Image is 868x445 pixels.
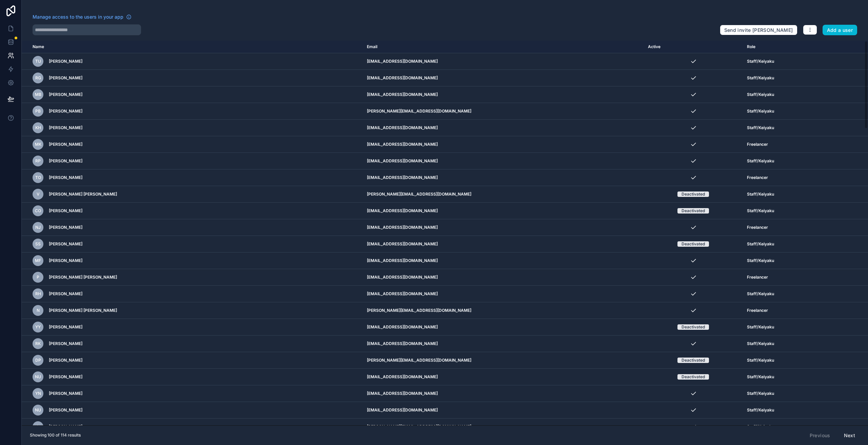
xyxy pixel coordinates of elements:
[49,424,82,429] span: [PERSON_NAME]
[363,286,644,302] td: [EMAIL_ADDRESS][DOMAIN_NAME]
[49,191,117,197] span: [PERSON_NAME] [PERSON_NAME]
[49,241,82,247] span: [PERSON_NAME]
[363,103,644,120] td: [PERSON_NAME][EMAIL_ADDRESS][DOMAIN_NAME]
[35,208,41,214] span: CO
[747,424,774,429] span: Staff/Keiyaku
[747,407,774,413] span: Staff/Keiyaku
[49,374,82,380] span: [PERSON_NAME]
[682,191,705,197] div: Deactivated
[37,275,39,280] span: P
[49,358,82,363] span: [PERSON_NAME]
[363,319,644,336] td: [EMAIL_ADDRESS][DOMAIN_NAME]
[747,275,768,280] span: Freelancer
[49,407,82,413] span: [PERSON_NAME]
[682,324,705,330] div: Deactivated
[363,136,644,153] td: [EMAIL_ADDRESS][DOMAIN_NAME]
[747,208,774,214] span: Staff/Keiyaku
[363,219,644,236] td: [EMAIL_ADDRESS][DOMAIN_NAME]
[363,269,644,286] td: [EMAIL_ADDRESS][DOMAIN_NAME]
[35,341,41,346] span: RK
[49,225,82,230] span: [PERSON_NAME]
[35,324,41,330] span: YY
[49,308,117,313] span: [PERSON_NAME] [PERSON_NAME]
[747,175,768,180] span: Freelancer
[363,236,644,252] td: [EMAIL_ADDRESS][DOMAIN_NAME]
[363,336,644,352] td: [EMAIL_ADDRESS][DOMAIN_NAME]
[363,153,644,169] td: [EMAIL_ADDRESS][DOMAIN_NAME]
[30,432,81,438] span: Showing 100 of 114 results
[33,14,123,20] span: Manage access to the users in your app
[363,120,644,136] td: [EMAIL_ADDRESS][DOMAIN_NAME]
[363,252,644,269] td: [EMAIL_ADDRESS][DOMAIN_NAME]
[747,291,774,297] span: Staff/Keiyaku
[747,258,774,263] span: Staff/Keiyaku
[363,169,644,186] td: [EMAIL_ADDRESS][DOMAIN_NAME]
[49,108,82,114] span: [PERSON_NAME]
[35,241,41,247] span: SS
[682,374,705,380] div: Deactivated
[363,369,644,385] td: [EMAIL_ADDRESS][DOMAIN_NAME]
[49,291,82,297] span: [PERSON_NAME]
[35,374,41,380] span: NU
[747,191,774,197] span: Staff/Keiyaku
[49,75,82,81] span: [PERSON_NAME]
[35,158,41,164] span: RP
[363,53,644,70] td: [EMAIL_ADDRESS][DOMAIN_NAME]
[363,41,644,53] th: Email
[49,341,82,346] span: [PERSON_NAME]
[35,142,41,147] span: MK
[747,225,768,230] span: Freelancer
[747,374,774,380] span: Staff/Keiyaku
[747,158,774,164] span: Staff/Keiyaku
[35,407,41,413] span: NU
[747,125,774,130] span: Staff/Keiyaku
[49,208,82,214] span: [PERSON_NAME]
[682,208,705,214] div: Deactivated
[363,385,644,402] td: [EMAIL_ADDRESS][DOMAIN_NAME]
[22,41,363,53] th: Name
[22,41,868,425] div: scrollable content
[363,352,644,369] td: [PERSON_NAME][EMAIL_ADDRESS][DOMAIN_NAME]
[49,59,82,64] span: [PERSON_NAME]
[35,225,41,230] span: NJ
[644,41,743,53] th: Active
[49,142,82,147] span: [PERSON_NAME]
[747,108,774,114] span: Staff/Keiyaku
[37,424,39,429] span: L
[33,14,132,20] a: Manage access to the users in your app
[839,430,860,441] button: Next
[747,308,768,313] span: Freelancer
[363,402,644,419] td: [EMAIL_ADDRESS][DOMAIN_NAME]
[35,391,41,396] span: YN
[35,75,41,81] span: RG
[35,358,41,363] span: DP
[747,142,768,147] span: Freelancer
[37,191,40,197] span: V
[35,108,41,114] span: PB
[35,175,41,180] span: TO
[823,25,857,36] button: Add a user
[363,186,644,203] td: [PERSON_NAME][EMAIL_ADDRESS][DOMAIN_NAME]
[363,203,644,219] td: [EMAIL_ADDRESS][DOMAIN_NAME]
[49,92,82,97] span: [PERSON_NAME]
[720,25,797,36] button: Send invite [PERSON_NAME]
[49,258,82,263] span: [PERSON_NAME]
[37,308,40,313] span: N
[682,241,705,247] div: Deactivated
[363,86,644,103] td: [EMAIL_ADDRESS][DOMAIN_NAME]
[363,302,644,319] td: [PERSON_NAME][EMAIL_ADDRESS][DOMAIN_NAME]
[747,75,774,81] span: Staff/Keiyaku
[35,59,41,64] span: TU
[747,358,774,363] span: Staff/Keiyaku
[747,391,774,396] span: Staff/Keiyaku
[747,341,774,346] span: Staff/Keiyaku
[35,258,41,263] span: MF
[49,175,82,180] span: [PERSON_NAME]
[747,241,774,247] span: Staff/Keiyaku
[747,92,774,97] span: Staff/Keiyaku
[49,391,82,396] span: [PERSON_NAME]
[49,125,82,130] span: [PERSON_NAME]
[747,324,774,330] span: Staff/Keiyaku
[682,358,705,363] div: Deactivated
